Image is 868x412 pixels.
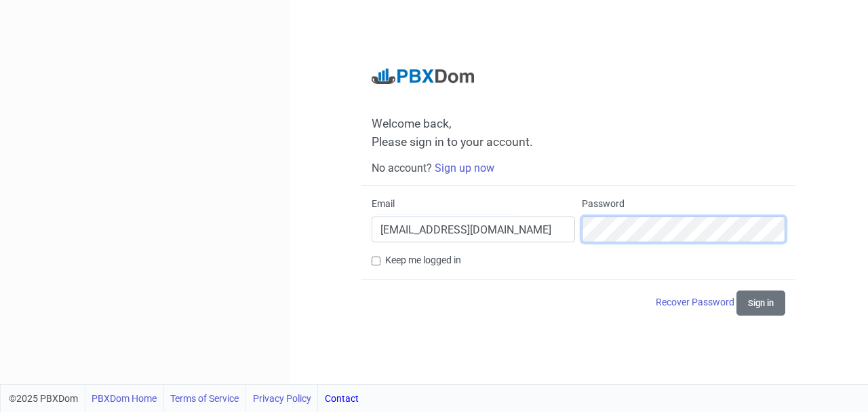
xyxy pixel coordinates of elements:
[92,385,157,412] a: PBXDom Home
[372,117,785,131] span: Welcome back,
[372,217,575,242] input: Email here...
[385,253,461,267] label: Keep me logged in
[736,291,785,316] button: Sign in
[372,162,785,174] h6: No account?
[170,385,239,412] a: Terms of Service
[372,135,533,149] span: Please sign in to your account.
[656,297,736,307] a: Recover Password
[253,385,311,412] a: Privacy Policy
[372,197,395,211] label: Email
[9,385,359,412] div: ©2025 PBXDom
[325,385,359,412] a: Contact
[435,162,494,174] a: Sign up now
[582,197,625,211] label: Password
